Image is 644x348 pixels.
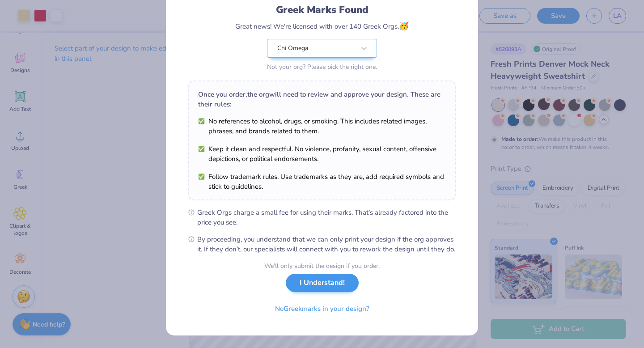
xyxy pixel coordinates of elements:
[267,300,377,318] button: NoGreekmarks in your design?
[197,234,456,254] span: By proceeding, you understand that we can only print your design if the org approves it. If they ...
[235,20,409,32] div: Great news! We're licensed with over 140 Greek Orgs.
[198,144,446,164] li: Keep it clean and respectful. No violence, profanity, sexual content, offensive depictions, or po...
[198,89,446,109] div: Once you order, the org will need to review and approve your design. These are their rules:
[276,3,369,17] div: Greek Marks Found
[198,116,446,136] li: No references to alcohol, drugs, or smoking. This includes related images, phrases, and brands re...
[264,261,380,271] div: We’ll only submit the design if you order.
[399,21,409,31] span: 🥳
[197,208,456,227] span: Greek Orgs charge a small fee for using their marks. That’s already factored into the price you see.
[198,172,446,191] li: Follow trademark rules. Use trademarks as they are, add required symbols and stick to guidelines.
[267,62,377,72] div: Not your org? Please pick the right one.
[286,274,359,292] button: I Understand!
